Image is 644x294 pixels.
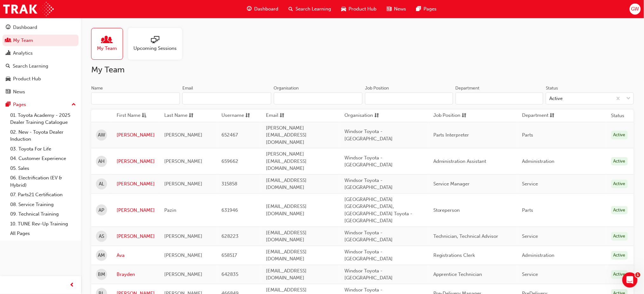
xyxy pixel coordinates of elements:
a: 08. Service Training [8,200,78,210]
span: news-icon [6,89,10,95]
span: Windsor Toyota - [GEOGRAPHIC_DATA] [344,177,393,190]
span: pages-icon [6,102,10,108]
a: [PERSON_NAME] [117,233,155,240]
div: Dashboard [13,24,37,31]
div: Organisation [274,85,299,91]
span: GW [631,5,639,13]
div: Active [611,131,628,139]
span: Last Name [164,112,187,120]
a: [PERSON_NAME] [117,158,155,165]
span: [PERSON_NAME] [164,271,202,277]
a: 01. Toyota Academy - 2025 Dealer Training Catalogue [8,110,78,127]
div: Search Learning [13,63,48,70]
span: 652467 [221,132,238,138]
a: My Team [3,35,78,46]
div: Active [611,180,628,188]
span: Parts [522,207,533,213]
span: AH [98,158,105,165]
span: AS [99,233,104,240]
span: asc-icon [142,112,146,120]
a: News [3,86,78,98]
span: Windsor Toyota - [GEOGRAPHIC_DATA] [344,155,393,168]
button: First Nameasc-icon [117,112,152,120]
div: Active [611,206,628,215]
span: Technician, Technical Advisor [433,233,498,239]
a: Ava [117,252,155,259]
a: Brayden [117,271,155,278]
button: Last Namesorting-icon [164,112,199,120]
a: 03. Toyota For Life [8,144,78,154]
span: [PERSON_NAME] [164,252,202,258]
input: Department [456,92,544,104]
span: Administration Assistant [433,158,486,164]
span: Apprentice Technician [433,271,482,277]
iframe: Intercom live chat [622,272,638,288]
span: Job Position [433,112,461,120]
span: Administration [522,252,555,258]
button: Pages [3,99,78,110]
span: Upcoming Sessions [133,45,177,52]
span: [PERSON_NAME] [164,233,202,239]
span: sorting-icon [280,112,284,120]
a: [PERSON_NAME] [117,131,155,139]
span: AL [99,180,104,188]
a: search-iconSearch Learning [283,3,336,16]
span: Service [522,271,538,277]
span: sorting-icon [189,112,193,120]
input: Job Position [365,92,453,104]
span: Parts [522,132,533,138]
a: pages-iconPages [411,3,442,16]
span: people-icon [103,36,111,45]
a: [PERSON_NAME] [117,207,155,214]
span: up-icon [71,101,76,109]
span: Windsor Toyota - [GEOGRAPHIC_DATA] [344,268,393,281]
span: news-icon [387,5,391,13]
span: AP [99,207,105,214]
button: DashboardMy TeamAnalyticsSearch LearningProduct HubNews [3,20,78,99]
button: Organisationsorting-icon [344,112,379,120]
span: Service [522,181,538,187]
div: Active [611,232,628,241]
span: Storeperson [433,207,460,213]
button: Departmentsorting-icon [522,112,557,120]
a: 06. Electrification (EV & Hybrid) [8,173,78,190]
a: Analytics [3,47,78,59]
span: Registrations Clerk [433,252,475,258]
a: 04. Customer Experience [8,154,78,164]
span: AW [98,131,105,139]
span: Windsor Toyota - [GEOGRAPHIC_DATA] [344,129,393,142]
span: Organisation [344,112,373,120]
span: sorting-icon [374,112,379,120]
input: Organisation [274,92,363,104]
div: Department [456,85,480,91]
a: Upcoming Sessions [128,28,187,60]
span: Windsor Toyota - [GEOGRAPHIC_DATA] [344,249,393,262]
span: BM [98,271,105,278]
span: guage-icon [247,5,252,13]
div: Analytics [13,50,33,57]
span: sorting-icon [462,112,467,120]
span: Email [266,112,278,120]
div: Active [611,157,628,166]
span: car-icon [341,5,346,13]
span: 631946 [221,207,238,213]
span: Parts Interpreter [433,132,469,138]
button: Usernamesorting-icon [221,112,256,120]
a: 10. TUNE Rev-Up Training [8,219,78,229]
div: Product Hub [13,75,41,83]
span: [PERSON_NAME] [164,181,202,187]
a: car-iconProduct Hub [336,3,382,16]
span: [PERSON_NAME][EMAIL_ADDRESS][DOMAIN_NAME] [266,151,307,171]
span: [EMAIL_ADDRESS][DOMAIN_NAME] [266,177,307,190]
span: search-icon [6,63,10,69]
a: 07. Parts21 Certification [8,190,78,200]
span: [EMAIL_ADDRESS][DOMAIN_NAME] [266,204,307,217]
span: Department [522,112,549,120]
span: pages-icon [416,5,421,13]
a: guage-iconDashboard [242,3,283,16]
div: Job Position [365,85,389,91]
span: [PERSON_NAME] [164,132,202,138]
div: Active [611,251,628,260]
a: All Pages [8,229,78,238]
span: [EMAIL_ADDRESS][DOMAIN_NAME] [266,230,307,243]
